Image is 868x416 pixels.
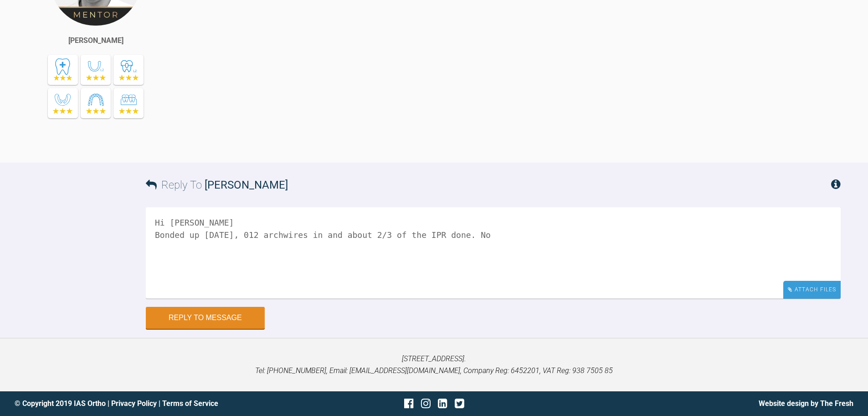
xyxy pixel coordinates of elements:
div: © Copyright 2019 IAS Ortho | | [15,398,294,410]
div: Attach Files [783,281,841,299]
a: Website design by The Fresh [759,399,853,408]
a: Terms of Service [162,399,218,408]
h3: Reply To [146,176,288,194]
span: [PERSON_NAME] [205,179,288,191]
p: [STREET_ADDRESS]. Tel: [PHONE_NUMBER], Email: [EMAIL_ADDRESS][DOMAIN_NAME], Company Reg: 6452201,... [15,353,853,376]
button: Reply to Message [146,307,265,329]
div: [PERSON_NAME] [68,35,123,47]
a: Privacy Policy [111,399,157,408]
textarea: Hi [PERSON_NAME] Bonded up [DATE], 012 archwires in and about 2/3 of the IPR done. No [146,207,841,299]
